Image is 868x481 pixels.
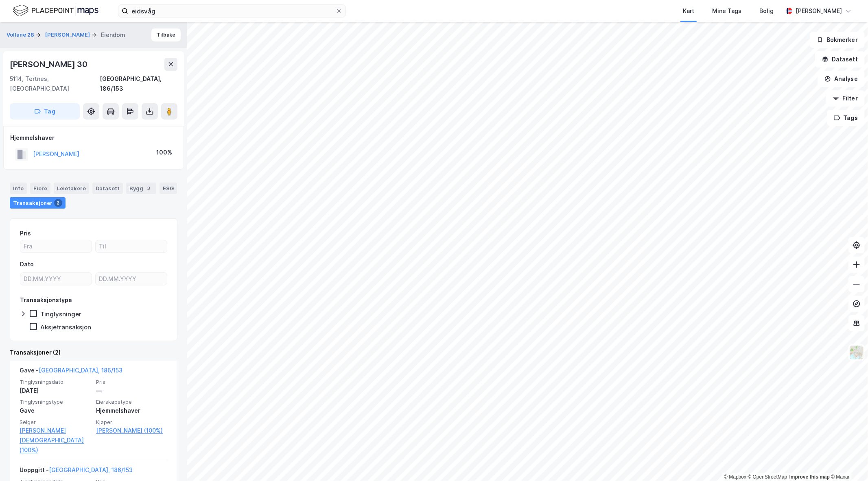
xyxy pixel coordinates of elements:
div: Eiere [30,183,50,194]
button: Vollane 28 [7,31,36,39]
div: Pris [20,229,31,238]
div: Info [10,183,27,194]
img: Z [849,345,864,360]
div: Aksjetransaksjon [40,323,91,331]
div: Bygg [126,183,156,194]
a: [PERSON_NAME][DEMOGRAPHIC_DATA] (100%) [20,426,91,455]
div: Gave [20,406,91,416]
img: logo.f888ab2527a4732fd821a326f86c7f29.svg [13,4,98,18]
a: [PERSON_NAME] (100%) [96,426,168,435]
a: Mapbox [724,474,746,480]
button: Bokmerker [810,32,865,48]
a: Improve this map [789,474,830,480]
button: [PERSON_NAME] [45,31,92,39]
div: 3 [145,184,153,192]
div: Hjemmelshaver [10,133,177,143]
div: Hjemmelshaver [96,406,168,416]
div: Datasett [92,183,123,194]
div: Eiendom [101,30,125,40]
input: DD.MM.YYYY [20,273,92,285]
div: [DATE] [20,386,91,396]
div: 5114, Tertnes, [GEOGRAPHIC_DATA] [10,74,100,94]
button: Tilbake [151,28,181,41]
span: Tinglysningstype [20,398,91,405]
div: 2 [54,199,62,207]
span: Pris [96,379,168,385]
div: Bolig [759,6,774,16]
div: Leietakere [54,183,89,194]
div: — [96,386,168,396]
span: Selger [20,419,91,426]
div: Dato [20,259,34,269]
span: Tinglysningsdato [20,379,91,385]
div: [PERSON_NAME] [796,6,842,16]
iframe: Chat Widget [827,442,868,481]
div: Mine Tags [712,6,741,16]
a: OpenStreetMap [748,474,787,480]
input: Fra [20,240,92,252]
button: Filter [826,90,865,107]
div: Tinglysninger [40,310,81,318]
div: Transaksjoner [10,197,66,209]
div: Kart [683,6,694,16]
div: Uoppgitt - [20,465,133,478]
input: DD.MM.YYYY [96,273,167,285]
div: Transaksjonstype [20,295,72,305]
div: [GEOGRAPHIC_DATA], 186/153 [100,74,177,94]
input: Til [96,240,167,252]
div: ESG [160,183,177,194]
button: Analyse [818,71,865,87]
a: [GEOGRAPHIC_DATA], 186/153 [49,466,133,473]
div: [PERSON_NAME] 30 [10,58,89,71]
div: Gave - [20,366,122,379]
div: 100% [156,148,172,157]
button: Datasett [815,51,865,67]
button: Tag [10,103,80,120]
span: Kjøper [96,419,168,426]
input: Søk på adresse, matrikkel, gårdeiere, leietakere eller personer [128,5,336,17]
button: Tags [827,110,865,126]
div: Transaksjoner (2) [10,348,177,357]
div: Kontrollprogram for chat [827,442,868,481]
a: [GEOGRAPHIC_DATA], 186/153 [39,367,122,374]
span: Eierskapstype [96,398,168,405]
